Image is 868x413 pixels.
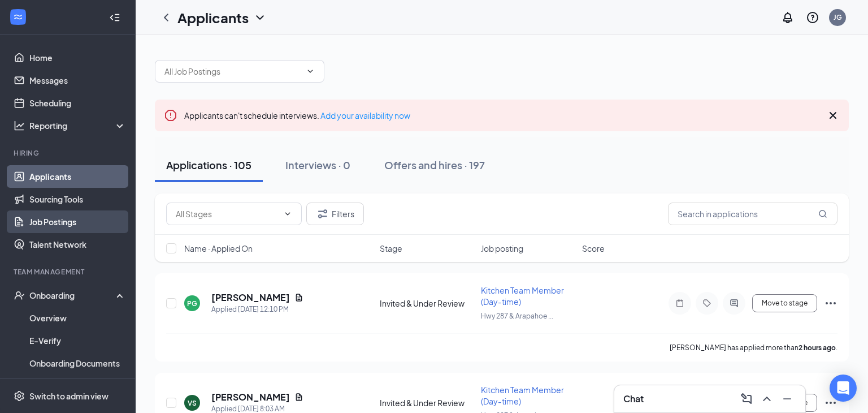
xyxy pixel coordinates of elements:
span: Hwy 287 & Arapahoe ... [481,312,553,320]
a: Activity log [29,375,126,397]
div: JG [834,12,842,22]
a: Overview [29,307,126,329]
div: Team Management [14,267,124,277]
button: Minimize [778,390,796,408]
a: Onboarding Documents [29,352,126,375]
p: [PERSON_NAME] has applied more than . [670,343,837,352]
svg: ChevronDown [306,67,315,76]
svg: QuestionInfo [806,11,819,24]
svg: UserCheck [14,290,25,301]
svg: WorkstreamLogo [12,11,24,23]
svg: Settings [14,390,25,402]
div: Applied [DATE] 12:10 PM [211,304,303,315]
div: Invited & Under Review [380,397,474,408]
div: Onboarding [29,290,116,301]
span: Score [582,243,605,254]
a: E-Verify [29,329,126,352]
a: Sourcing Tools [29,188,126,210]
div: PG [187,299,197,308]
div: Switch to admin view [29,390,108,402]
svg: Note [673,299,687,308]
svg: ActiveChat [727,299,741,308]
svg: MagnifyingGlass [818,209,827,218]
h3: Chat [623,393,644,405]
svg: Notifications [781,11,795,24]
span: Name · Applied On [184,243,253,254]
button: ComposeMessage [737,390,756,408]
div: Open Intercom Messenger [830,375,857,402]
svg: ChevronDown [253,11,267,24]
svg: ChevronDown [283,209,292,218]
div: Interviews · 0 [285,158,350,172]
svg: Document [294,393,303,402]
svg: Filter [316,207,329,221]
span: Stage [380,243,402,254]
svg: ComposeMessage [740,392,753,406]
a: Job Postings [29,210,126,233]
span: Job posting [481,243,523,254]
a: Applicants [29,165,126,188]
button: ChevronUp [758,390,776,408]
a: Scheduling [29,92,126,114]
h5: [PERSON_NAME] [211,391,290,403]
div: Applications · 105 [166,158,251,172]
svg: ChevronUp [760,392,774,406]
div: VS [188,398,197,408]
a: Talent Network [29,233,126,256]
button: Filter Filters [306,203,364,225]
div: Offers and hires · 197 [384,158,485,172]
span: Applicants can't schedule interviews. [184,110,410,121]
svg: Analysis [14,120,25,131]
input: All Job Postings [164,65,301,78]
span: Kitchen Team Member (Day-time) [481,385,564,406]
svg: Error [164,109,177,122]
b: 2 hours ago [798,343,836,352]
input: Search in applications [668,203,837,225]
button: Move to stage [752,294,817,312]
svg: Cross [826,109,840,122]
h1: Applicants [177,8,249,27]
svg: Collapse [109,12,120,23]
a: Home [29,46,126,69]
a: Messages [29,69,126,92]
h5: [PERSON_NAME] [211,291,290,304]
svg: Ellipses [824,396,837,410]
svg: Ellipses [824,296,837,310]
span: Kitchen Team Member (Day-time) [481,285,564,307]
a: Add your availability now [320,110,410,121]
div: Reporting [29,120,127,131]
input: All Stages [176,208,279,220]
div: Invited & Under Review [380,298,474,309]
div: Hiring [14,148,124,158]
svg: ChevronLeft [159,11,173,24]
svg: Tag [700,299,714,308]
svg: Document [294,293,303,302]
svg: Minimize [780,392,794,406]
